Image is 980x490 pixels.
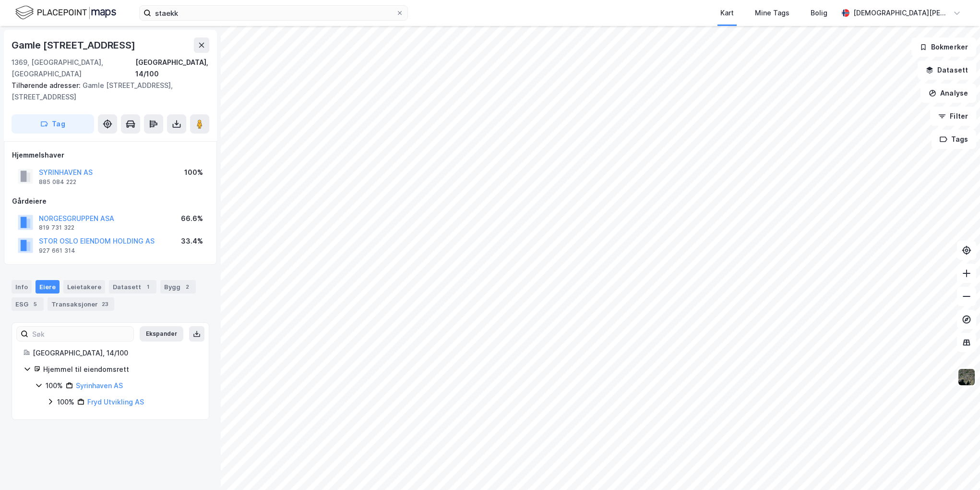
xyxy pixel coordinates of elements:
div: Bolig [811,7,827,19]
div: 885 084 222 [39,178,76,186]
div: 1 [143,282,153,292]
div: 819 731 322 [39,224,74,232]
div: Gårdeiere [12,196,209,207]
a: Fryd Utvikling AS [87,398,144,406]
button: Tag [12,114,94,134]
button: Bokmerker [911,37,976,57]
input: Søk [28,327,133,341]
div: Kart [720,7,734,19]
button: Datasett [918,61,976,80]
div: 1369, [GEOGRAPHIC_DATA], [GEOGRAPHIC_DATA] [12,57,135,80]
button: Analyse [920,84,976,103]
div: 33.4% [181,235,203,247]
input: Søk på adresse, matrikkel, gårdeiere, leietakere eller personer [151,6,396,20]
div: 5 [30,299,40,309]
div: 100% [57,396,74,408]
img: logo.f888ab2527a4732fd821a326f86c7f29.svg [15,4,116,21]
div: Info [12,280,32,294]
span: Tilhørende adresser: [12,81,83,89]
div: ESG [12,297,44,311]
div: 927 661 314 [39,247,75,255]
div: Datasett [109,280,156,294]
div: Mine Tags [755,7,789,19]
a: Syrinhaven AS [76,381,123,390]
iframe: Chat Widget [932,444,980,490]
div: 66.6% [181,213,203,224]
div: 23 [100,299,110,309]
div: Transaksjoner [48,297,114,311]
button: Ekspander [140,326,183,342]
div: Hjemmelshaver [12,149,209,161]
button: Filter [930,107,976,126]
div: Gamle [STREET_ADDRESS], [STREET_ADDRESS] [12,80,202,103]
div: 100% [184,167,203,178]
div: Leietakere [63,280,105,294]
button: Tags [932,130,976,149]
div: Hjemmel til eiendomsrett [43,364,197,375]
div: [DEMOGRAPHIC_DATA][PERSON_NAME] [853,7,949,19]
div: [GEOGRAPHIC_DATA], 14/100 [33,347,197,359]
div: Bygg [160,280,196,294]
div: Gamle [STREET_ADDRESS] [12,37,137,53]
img: 9k= [957,368,976,386]
div: [GEOGRAPHIC_DATA], 14/100 [135,57,209,80]
div: Eiere [36,280,60,294]
div: 100% [46,380,63,392]
div: 2 [182,282,192,292]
